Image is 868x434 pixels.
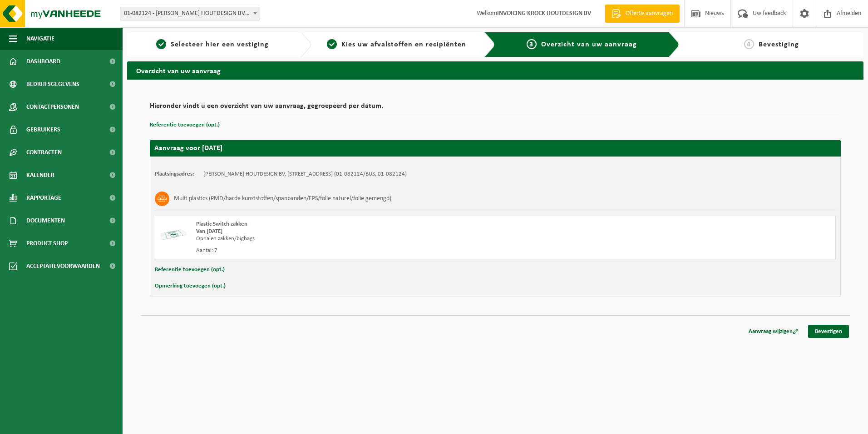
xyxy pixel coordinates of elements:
span: Product Shop [26,232,68,255]
span: 2 [327,39,337,49]
strong: Van [DATE] [196,228,222,234]
img: LP-SK-00500-LPE-16.png [160,221,187,248]
button: Referentie toevoegen (opt.) [150,119,220,131]
span: 1 [156,39,166,49]
span: Navigatie [26,27,54,50]
a: Aanvraag wijzigen [742,325,805,338]
button: Opmerking toevoegen (opt.) [155,280,226,292]
span: 4 [744,39,754,49]
span: Contactpersonen [26,96,79,118]
strong: Plaatsingsadres: [155,171,194,177]
span: Kies uw afvalstoffen en recipiënten [341,41,466,48]
span: Kalender [26,164,54,187]
h2: Hieronder vindt u een overzicht van uw aanvraag, gegroepeerd per datum. [150,102,841,115]
span: Bedrijfsgegevens [26,73,79,96]
a: Bevestigen [808,325,849,338]
button: Referentie toevoegen (opt.) [155,264,225,276]
span: 3 [527,39,537,49]
span: Acceptatievoorwaarden [26,255,100,278]
strong: Aanvraag voor [DATE] [154,145,222,152]
div: Aantal: 7 [196,247,532,254]
span: Contracten [26,141,62,164]
a: 2Kies uw afvalstoffen en recipiënten [316,39,478,50]
span: 01-082124 - KROCK HOUTDESIGN BV - GELUWE [120,7,260,20]
span: Plastic Switch zakken [196,221,247,227]
a: Offerte aanvragen [605,5,680,23]
span: Gebruikers [26,118,60,141]
span: Overzicht van uw aanvraag [541,41,637,48]
span: Documenten [26,209,65,232]
div: Ophalen zakken/bigbags [196,235,532,242]
strong: INVOICING KROCK HOUTDESIGN BV [497,10,591,17]
h2: Overzicht van uw aanvraag [127,61,863,79]
td: [PERSON_NAME] HOUTDESIGN BV, [STREET_ADDRESS] (01-082124/BUS, 01-082124) [203,171,407,178]
span: 01-082124 - KROCK HOUTDESIGN BV - GELUWE [120,7,260,20]
span: Offerte aanvragen [623,9,675,18]
span: Selecteer hier een vestiging [171,41,269,48]
h3: Multi plastics (PMD/harde kunststoffen/spanbanden/EPS/folie naturel/folie gemengd) [174,192,391,206]
span: Dashboard [26,50,60,73]
span: Bevestiging [759,41,799,48]
span: Rapportage [26,187,61,209]
a: 1Selecteer hier een vestiging [132,39,293,50]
